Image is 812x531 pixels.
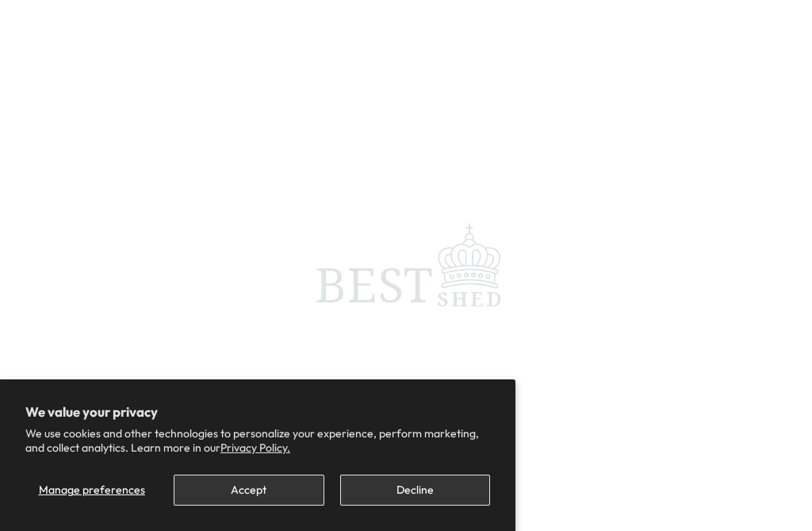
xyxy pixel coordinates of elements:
[25,426,490,455] p: We use cookies and other technologies to personalize your experience, perform marketing, and coll...
[25,405,490,419] h2: We value your privacy
[220,441,290,455] a: Privacy Policy.
[39,483,145,497] span: Manage preferences
[174,475,324,506] button: Accept
[25,475,158,506] button: Manage preferences
[340,475,490,506] button: Decline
